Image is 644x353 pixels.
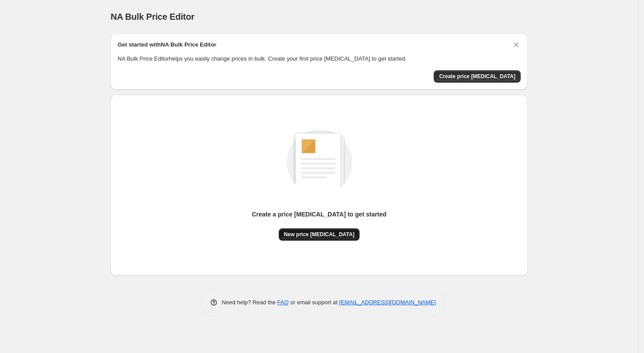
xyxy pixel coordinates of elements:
p: Create a price [MEDICAL_DATA] to get started [252,210,387,219]
span: Need help? Read the [222,299,277,306]
span: Create price [MEDICAL_DATA] [439,73,515,80]
button: New price [MEDICAL_DATA] [279,228,360,241]
p: NA Bulk Price Editor helps you easily change prices in bulk. Create your first price [MEDICAL_DAT... [118,54,521,63]
a: FAQ [277,299,289,306]
span: NA Bulk Price Editor [111,12,194,22]
button: Dismiss card [512,40,521,49]
span: New price [MEDICAL_DATA] [284,231,355,238]
span: or email support at [289,299,339,306]
a: [EMAIL_ADDRESS][DOMAIN_NAME] [339,299,436,306]
h2: Get started with NA Bulk Price Editor [118,40,216,49]
button: Create price change job [434,70,521,83]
